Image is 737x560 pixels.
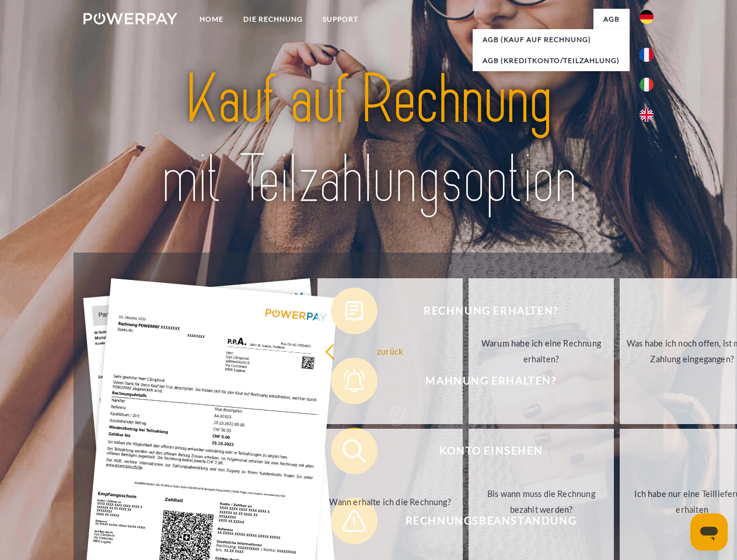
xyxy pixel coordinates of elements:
div: Bis wann muss die Rechnung bezahlt werden? [476,486,607,517]
a: AGB (Kauf auf Rechnung) [473,29,630,50]
a: DIE RECHNUNG [233,9,313,30]
iframe: Schaltfläche zum Öffnen des Messaging-Fensters [690,513,728,551]
div: Warum habe ich eine Rechnung erhalten? [476,335,607,367]
img: title-powerpay_de.svg [111,56,626,223]
img: logo-powerpay-white.svg [83,13,177,24]
a: SUPPORT [313,9,368,30]
a: agb [593,9,630,30]
img: it [640,78,654,92]
div: Wann erhalte ich die Rechnung? [324,494,456,509]
img: de [640,10,654,24]
img: fr [640,48,654,62]
img: en [640,108,654,122]
div: zurück [324,343,456,359]
a: AGB (Kreditkonto/Teilzahlung) [473,50,630,71]
a: Home [190,9,233,30]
